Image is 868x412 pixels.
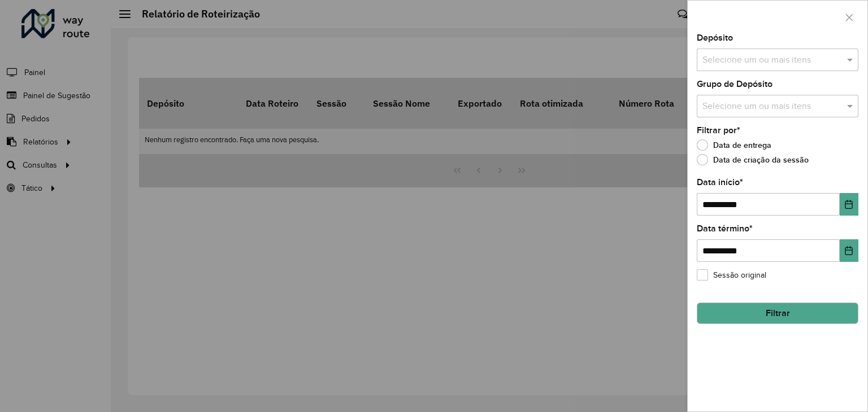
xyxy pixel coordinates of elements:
label: Data término [697,222,753,235]
button: Choose Date [840,239,858,262]
label: Sessão original [697,269,766,281]
label: Data início [697,176,743,189]
label: Data de criação da sessão [697,154,809,165]
label: Grupo de Depósito [697,77,772,91]
label: Filtrar por [697,124,740,137]
label: Depósito [697,31,733,45]
button: Filtrar [697,303,858,324]
label: Data de entrega [697,139,771,151]
button: Choose Date [840,193,858,216]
